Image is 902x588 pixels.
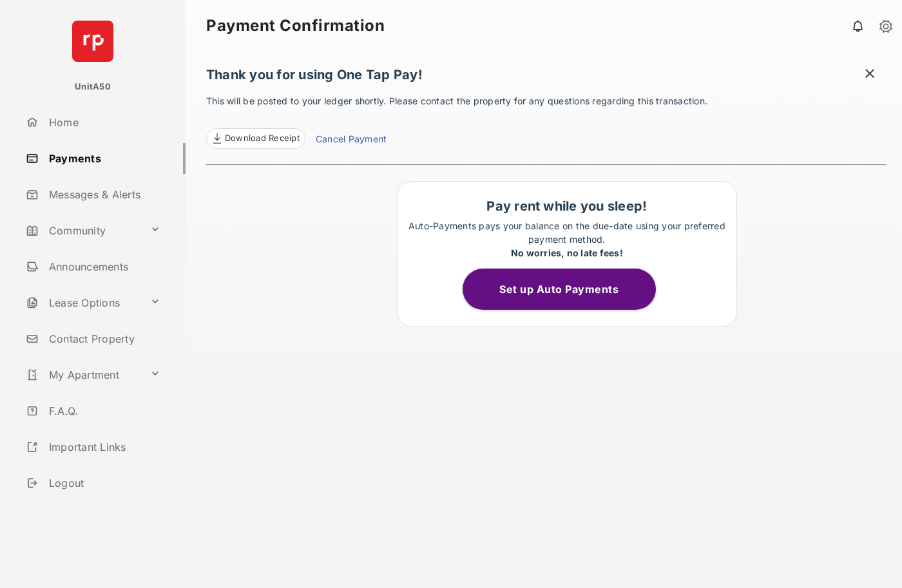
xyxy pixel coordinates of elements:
strong: Payment Confirmation [206,18,385,33]
a: Download Receipt [206,128,305,149]
h1: Pay rent while you sleep! [404,198,730,214]
a: Community [21,215,145,246]
a: Cancel Payment [316,132,387,149]
img: svg+xml;base64,PHN2ZyB4bWxucz0iaHR0cDovL3d3dy53My5vcmcvMjAwMC9zdmciIHdpZHRoPSI2NCIgaGVpZ2h0PSI2NC... [72,21,113,62]
a: Announcements [21,251,186,282]
p: UnitA50 [75,81,111,93]
a: Lease Options [21,287,145,318]
p: This will be posted to your ledger shortly. Please contact the property for any questions regardi... [206,94,887,149]
a: F.A.Q. [21,395,186,426]
a: Messages & Alerts [21,179,186,210]
a: Logout [21,468,186,498]
a: Important Links [21,432,166,462]
a: Set up Auto Payments [463,283,671,296]
a: Payments [21,143,186,174]
div: No worries, no late fees! [404,246,730,260]
a: Contact Property [21,323,186,354]
a: My Apartment [21,359,145,390]
h1: Thank you for using One Tap Pay! [206,67,887,89]
p: Auto-Payments pays your balance on the due-date using your preferred payment method. [404,219,730,260]
span: Download Receipt [225,132,300,145]
button: Set up Auto Payments [463,269,656,310]
a: Home [21,107,186,138]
